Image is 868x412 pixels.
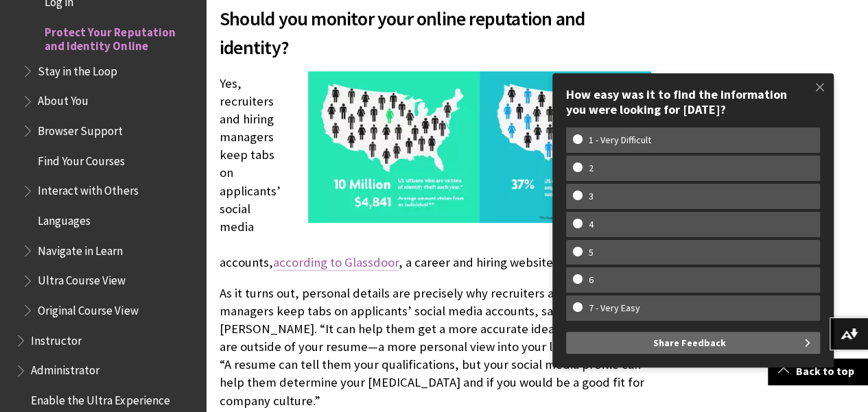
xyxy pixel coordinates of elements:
w-span: 2 [573,162,609,174]
span: Navigate in Learn [38,239,123,258]
w-span: 5 [573,247,609,258]
w-span: 6 [573,274,609,286]
a: Back to top [768,359,868,384]
div: How easy was it to find the information you were looking for [DATE]? [566,87,820,117]
w-span: 7 - Very Easy [573,302,656,314]
span: Languages [38,209,91,228]
a: according to Glassdoor [273,254,399,271]
span: Original Course View [38,299,138,317]
w-span: 3 [573,191,609,202]
p: As it turns out, personal details are precisely why recruiters and hiring managers keep tabs on a... [220,284,651,410]
span: Share Feedback [653,332,726,354]
span: Administrator [31,359,99,378]
span: Find Your Courses [38,149,125,168]
span: Instructor [31,329,82,348]
span: Interact with Others [38,180,138,198]
span: Should you monitor your online reputation and identity? [220,4,651,62]
span: Browser Support [38,119,123,138]
button: Share Feedback [566,332,820,354]
span: Ultra Course View [38,269,126,288]
span: About You [38,90,89,108]
p: Yes, recruiters and hiring managers keep tabs on applicants’ social media accounts, , a career an... [220,75,651,271]
span: Protect Your Reputation and Identity Online [45,21,196,53]
span: Enable the Ultra Experience [31,389,169,407]
span: Stay in the Loop [38,60,117,78]
w-span: 4 [573,219,609,230]
w-span: 1 - Very Difficult [573,134,667,146]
